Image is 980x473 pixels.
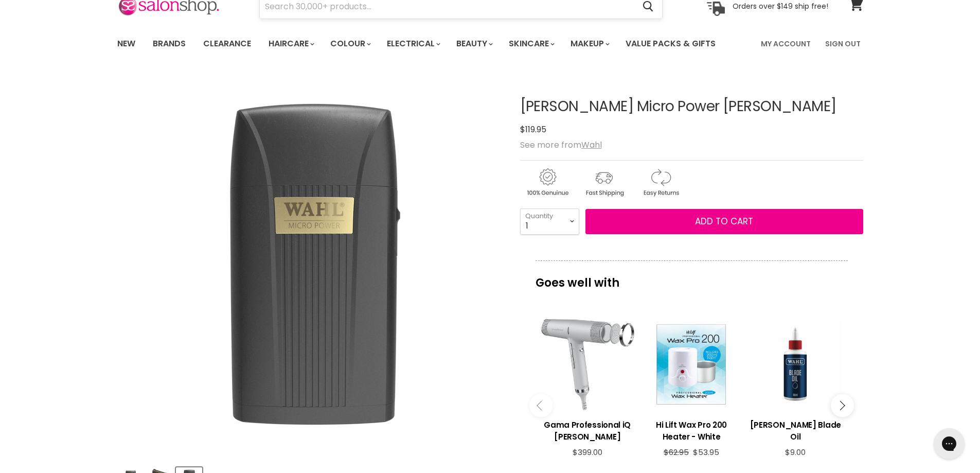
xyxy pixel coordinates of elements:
[819,33,867,55] a: Sign Out
[541,419,634,443] h3: Gama Professional iQ [PERSON_NAME]
[633,167,688,198] img: returns.gif
[541,411,634,448] a: View product:Gama Professional iQ Perfetto
[536,260,848,294] p: Goes well with
[749,419,842,443] h3: [PERSON_NAME] Blade Oil
[501,33,561,55] a: Skincare
[585,209,863,235] button: Add to cart
[520,167,575,198] img: genuine.gif
[581,139,602,151] a: Wahl
[449,33,499,55] a: Beauty
[145,33,193,55] a: Brands
[573,447,602,458] span: $399.00
[563,33,616,55] a: Makeup
[261,33,320,55] a: Haircare
[323,33,377,55] a: Colour
[693,447,719,458] span: $53.95
[110,33,143,55] a: New
[110,29,739,59] ul: Main menu
[618,33,723,55] a: Value Packs & Gifts
[520,99,863,115] h1: [PERSON_NAME] Micro Power [PERSON_NAME]
[755,33,817,55] a: My Account
[733,2,828,11] p: Orders over $149 ship free!
[695,215,753,227] span: Add to cart
[645,411,738,448] a: View product:Hi Lift Wax Pro 200 Heater - White
[577,167,631,198] img: shipping.gif
[645,419,738,443] h3: Hi Lift Wax Pro 200 Heater - White
[664,447,689,458] span: $62.95
[117,73,502,458] div: Wahl Micro Power Shaver image. Click or Scroll to Zoom.
[520,139,602,151] span: See more from
[785,447,806,458] span: $9.00
[929,425,970,463] iframe: Gorgias live chat messenger
[520,124,546,135] span: $119.95
[379,33,447,55] a: Electrical
[749,411,842,448] a: View product:Wahl Blade Oil
[520,208,579,234] select: Quantity
[104,29,876,59] nav: Main
[195,33,259,55] a: Clearance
